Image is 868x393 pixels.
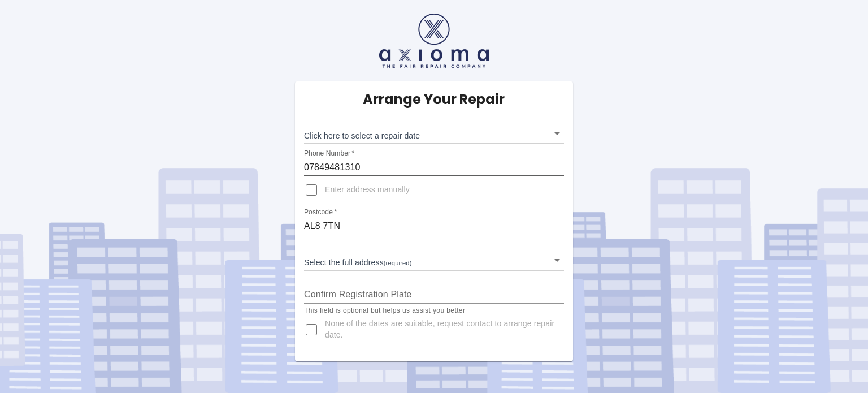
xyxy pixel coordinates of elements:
[325,184,410,196] span: Enter address manually
[379,14,489,68] img: axioma
[304,208,337,217] label: Postcode
[325,318,555,341] span: None of the dates are suitable, request contact to arrange repair date.
[363,90,505,109] h5: Arrange Your Repair
[304,305,564,317] p: This field is optional but helps us assist you better
[304,149,354,158] label: Phone Number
